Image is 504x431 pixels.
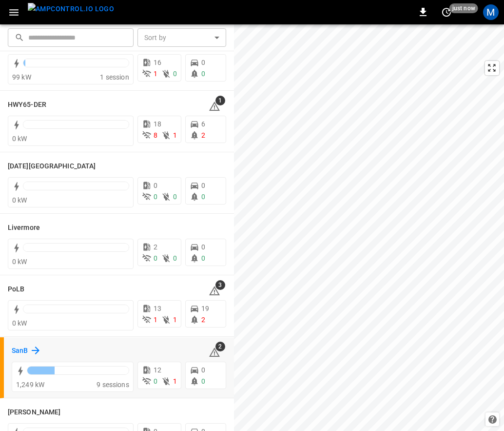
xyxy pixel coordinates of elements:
button: set refresh interval [439,4,454,20]
span: 2 [215,342,225,351]
span: 18 [154,120,161,128]
span: 0 kW [12,258,27,266]
span: 8 [154,131,157,139]
span: 13 [154,305,161,312]
span: 0 kW [12,319,27,327]
span: 1 [173,316,177,324]
canvas: Map [234,24,504,431]
h6: SanB [12,346,28,356]
span: 0 [201,70,205,78]
span: 2 [154,243,157,251]
span: 3 [215,280,225,290]
span: 1 [154,316,157,324]
div: profile-icon [483,4,499,20]
span: 0 [201,193,205,201]
span: 0 [201,59,205,66]
h6: Vernon [8,407,60,418]
h6: Livermore [8,223,40,233]
span: 1 [215,96,225,105]
span: 1 [154,70,157,78]
span: 2 [201,131,205,139]
img: ampcontrol.io logo [28,3,114,15]
span: 0 [201,254,205,262]
span: 0 [201,182,205,189]
span: 0 [173,193,177,201]
span: 0 [154,193,157,201]
span: 0 [201,366,205,374]
span: 99 kW [12,73,31,81]
span: 0 [154,377,157,385]
span: 0 [173,70,177,78]
span: 16 [154,59,161,66]
span: 1 [173,131,177,139]
span: 12 [154,366,161,374]
span: 0 [201,243,205,251]
span: 9 sessions [97,381,129,389]
span: 6 [201,120,205,128]
span: 0 [201,377,205,385]
span: just now [449,3,478,13]
span: 19 [201,305,209,312]
h6: HWY65-DER [8,100,46,110]
span: 0 kW [12,135,27,143]
span: 0 [173,254,177,262]
h6: Karma Center [8,161,96,172]
span: 1 session [100,73,129,81]
span: 0 [154,182,157,189]
span: 1,249 kW [16,381,44,389]
span: 2 [201,316,205,324]
span: 1 [173,377,177,385]
span: 0 kW [12,196,27,204]
h6: PoLB [8,284,24,295]
span: 0 [154,254,157,262]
